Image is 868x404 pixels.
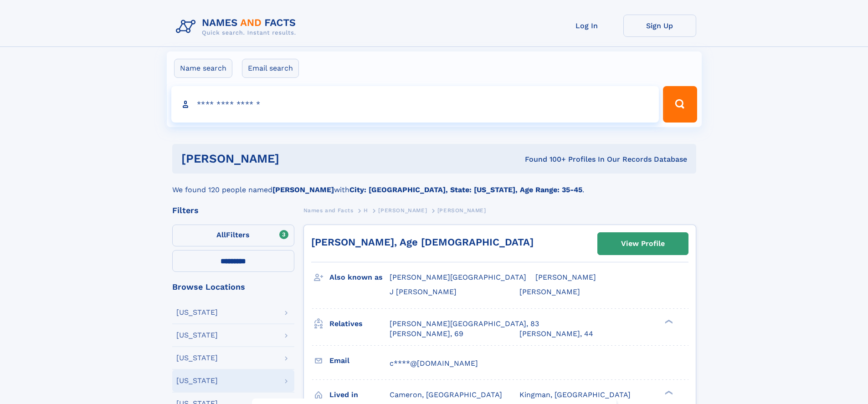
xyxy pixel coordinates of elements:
span: All [216,230,226,239]
button: Search Button [663,86,697,123]
a: Names and Facts [303,205,354,216]
a: H [364,205,368,216]
div: [US_STATE] [176,354,218,362]
span: J [PERSON_NAME] [390,287,457,296]
div: Filters [172,206,294,215]
span: [PERSON_NAME] [519,287,580,296]
a: View Profile [598,233,688,255]
div: ❯ [663,389,673,395]
span: H [364,207,368,214]
a: [PERSON_NAME], 69 [390,329,463,339]
h3: Lived in [329,387,390,403]
div: ❯ [663,318,673,324]
div: Found 100+ Profiles In Our Records Database [402,154,687,164]
a: Sign Up [623,15,696,37]
input: search input [171,86,659,123]
label: Email search [242,59,299,78]
h3: Also known as [329,270,390,285]
span: [PERSON_NAME] [378,207,427,214]
div: [US_STATE] [176,332,218,339]
div: [US_STATE] [176,309,218,316]
h3: Email [329,353,390,368]
div: [US_STATE] [176,377,218,384]
span: [PERSON_NAME] [437,207,486,214]
img: Logo Names and Facts [172,15,303,39]
span: Cameron, [GEOGRAPHIC_DATA] [390,390,502,399]
a: [PERSON_NAME] [378,205,427,216]
span: Kingman, [GEOGRAPHIC_DATA] [519,390,631,399]
div: We found 120 people named with . [172,174,696,195]
span: [PERSON_NAME] [535,273,596,281]
h3: Relatives [329,316,390,332]
b: [PERSON_NAME] [272,185,334,194]
a: [PERSON_NAME][GEOGRAPHIC_DATA], 83 [390,319,539,329]
div: Browse Locations [172,283,294,291]
span: [PERSON_NAME][GEOGRAPHIC_DATA] [390,273,526,281]
div: View Profile [621,233,665,254]
b: City: [GEOGRAPHIC_DATA], State: [US_STATE], Age Range: 35-45 [349,185,582,194]
label: Filters [172,225,294,246]
label: Name search [174,59,232,78]
h1: [PERSON_NAME] [181,153,402,164]
a: Log In [550,15,623,37]
a: [PERSON_NAME], Age [DEMOGRAPHIC_DATA] [311,236,534,248]
a: [PERSON_NAME], 44 [519,329,593,339]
